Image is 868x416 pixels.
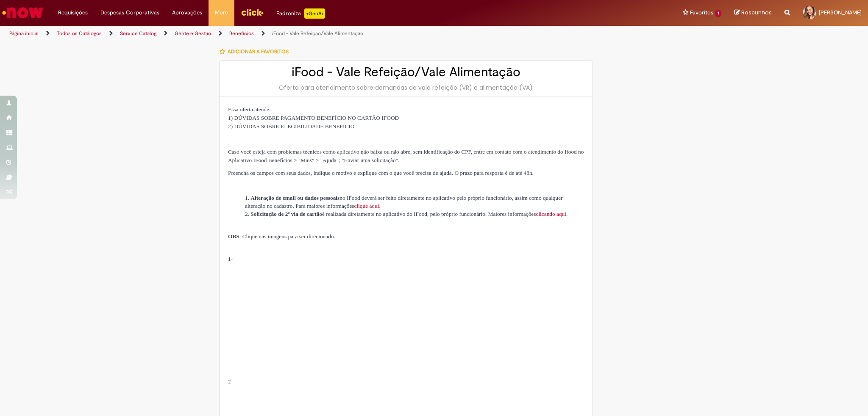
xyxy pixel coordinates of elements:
[354,203,379,209] a: Link clique aqui
[276,8,325,19] div: Padroniza
[58,8,88,17] span: Requisições
[228,256,233,262] span: 1-
[228,149,584,163] span: Caso você esteja com problemas técnicos como aplicativo não baixa ou não abre, sem identificação ...
[250,195,339,201] strong: Alteração de email ou dados pessoais
[9,30,39,37] a: Página inicial
[250,211,322,217] strong: Solicitação de 2ª via de cartão
[100,8,159,17] span: Despesas Corporativas
[6,26,572,41] ul: Trilhas de página
[57,30,102,37] a: Todos os Catálogos
[715,10,721,17] span: 1
[819,9,862,16] span: [PERSON_NAME]
[228,106,271,113] span: Essa oferta atende:
[245,194,584,210] li: no IFood deverá ser feito diretamente no aplicativo pelo próprio funcionário, assim como qualquer...
[228,233,239,240] strong: OBS
[1,4,45,21] img: ServiceNow
[228,65,584,79] h2: iFood - Vale Refeição/Vale Alimentação
[228,48,289,55] span: Adicionar a Favoritos
[175,30,211,37] a: Gente e Gestão
[228,83,584,92] div: Oferta para atendimento sobre demandas de vale refeição (VR) e alimentação (VA)
[120,30,156,37] a: Service Catalog
[215,8,228,17] span: More
[172,8,202,17] span: Aprovações
[734,9,772,17] a: Rascunhos
[304,8,325,19] p: +GenAi
[228,123,354,129] span: 2) DÚVIDAS SOBRE ELEGIBILIDADE BENEFÍCIO
[272,30,363,37] a: iFood - Vale Refeição/Vale Alimentação
[241,6,264,19] img: click_logo_yellow_360x200.png
[228,378,233,385] span: 2-
[741,8,772,17] span: Rascunhos
[690,8,713,17] span: Favoritos
[536,211,566,217] a: Link clicando aqui
[228,267,353,363] img: sys_attachment.do
[219,43,293,61] button: Adicionar a Favoritos
[245,210,584,218] li: é realizada diretamente no aplicativo do IFood, pelo próprio funcionário. Maiores informações .
[229,30,254,37] a: Benefícios
[228,115,399,121] span: 1) DÚVIDAS SOBRE PAGAMENTO BENEFÍCIO NO CARTÃO IFOOD
[228,170,534,176] span: Preencha os campos com seus dados, indique o motivo e explique com o que você precisa de ajuda. O...
[228,233,335,240] span: : Clique nas imagens para ser direcionado.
